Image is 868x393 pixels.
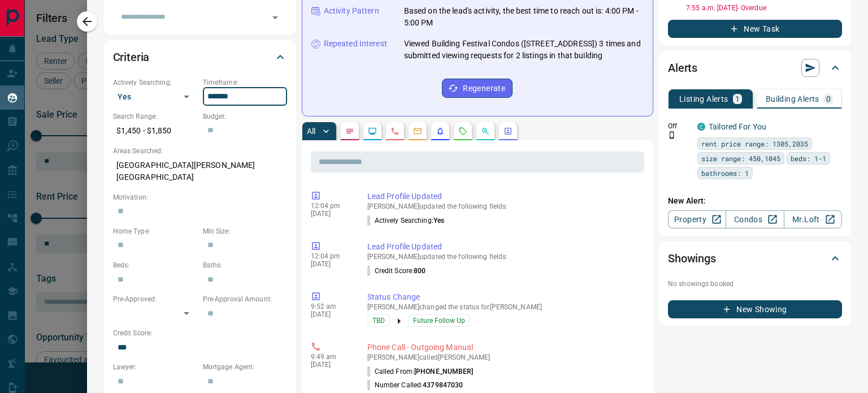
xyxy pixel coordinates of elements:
[311,210,350,218] p: [DATE]
[113,111,197,122] p: Search Range:
[701,153,780,164] span: size range: 450,1045
[433,217,444,224] span: Yes
[367,380,463,390] p: Number Called:
[113,226,197,236] p: Home Type:
[311,361,350,369] p: [DATE]
[367,342,640,353] p: Phone Call - Outgoing Manual
[404,5,644,29] p: Based on the lead's activity, the best time to reach out is: 4:00 PM - 5:00 PM
[668,300,842,318] button: New Showing
[367,303,640,311] p: [PERSON_NAME] changed the status for [PERSON_NAME]
[668,59,697,77] h2: Alerts
[203,111,287,122] p: Budget:
[203,294,287,304] p: Pre-Approval Amount:
[367,253,640,261] p: [PERSON_NAME] updated the following fields:
[766,95,819,103] p: Building Alerts
[791,153,826,164] span: beds: 1-1
[311,260,350,268] p: [DATE]
[367,215,445,226] p: Actively Searching :
[311,252,350,260] p: 12:04 pm
[442,79,513,98] button: Regenerate
[113,156,287,187] p: [GEOGRAPHIC_DATA][PERSON_NAME][GEOGRAPHIC_DATA]
[113,328,287,338] p: Credit Score:
[113,77,197,88] p: Actively Searching:
[686,3,842,13] p: 7:55 a.m. [DATE] - Overdue
[113,44,287,71] div: Criteria
[735,95,740,103] p: 1
[668,279,842,289] p: No showings booked
[367,241,640,253] p: Lead Profile Updated
[113,192,287,202] p: Motivation:
[113,362,197,372] p: Lawyer:
[324,5,379,17] p: Activity Pattern
[436,127,445,136] svg: Listing Alerts
[367,366,474,377] p: Called From:
[668,195,842,207] p: New Alert:
[113,88,197,106] div: Yes
[504,127,513,136] svg: Agent Actions
[203,77,287,88] p: Timeframe:
[701,167,749,179] span: bathrooms: 1
[668,121,691,131] p: Off
[668,210,726,228] a: Property
[668,245,842,272] div: Showings
[367,291,640,303] p: Status Change
[367,353,640,361] p: [PERSON_NAME] called [PERSON_NAME]
[668,54,842,81] div: Alerts
[413,315,465,326] span: Future Follow Up
[481,127,490,136] svg: Opportunities
[404,38,644,62] p: Viewed Building Festival Condos ([STREET_ADDRESS]) 3 times and submitted viewing requests for 2 l...
[113,122,197,140] p: $1,450 - $1,850
[679,95,728,103] p: Listing Alerts
[311,310,350,318] p: [DATE]
[307,127,316,135] p: All
[113,260,197,270] p: Beds:
[113,146,287,156] p: Areas Searched:
[726,210,784,228] a: Condos
[701,138,808,149] span: rent price range: 1305,2035
[311,303,350,310] p: 9:52 am
[367,202,640,210] p: [PERSON_NAME] updated the following fields:
[203,260,287,270] p: Baths:
[367,266,426,276] p: Credit Score :
[267,10,283,25] button: Open
[311,202,350,210] p: 12:04 pm
[414,368,474,375] span: [PHONE_NUMBER]
[203,362,287,372] p: Mortgage Agent:
[368,127,377,136] svg: Lead Browsing Activity
[413,127,422,136] svg: Emails
[113,294,197,304] p: Pre-Approved:
[367,191,640,202] p: Lead Profile Updated
[324,38,387,50] p: Repeated Interest
[697,123,705,131] div: condos.ca
[668,249,716,267] h2: Showings
[668,131,676,139] svg: Push Notification Only
[390,127,400,136] svg: Calls
[784,210,842,228] a: Mr.Loft
[423,381,463,389] span: 4379847030
[709,122,766,131] a: Tailored For You
[414,267,426,275] span: 800
[458,127,467,136] svg: Requests
[668,20,842,38] button: New Task
[113,48,150,66] h2: Criteria
[826,95,831,103] p: 0
[203,226,287,236] p: Min Size:
[311,353,350,361] p: 9:49 am
[345,127,354,136] svg: Notes
[372,315,385,326] span: TBD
